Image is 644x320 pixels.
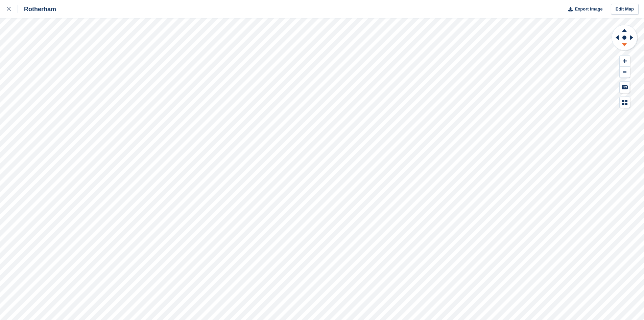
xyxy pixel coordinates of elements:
button: Keyboard Shortcuts [620,82,630,93]
button: Zoom Out [620,67,630,78]
a: Edit Map [611,4,639,15]
button: Zoom In [620,56,630,67]
div: Rotherham [18,5,56,13]
button: Map Legend [620,97,630,108]
span: Export Image [575,6,602,13]
button: Export Image [564,4,603,15]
